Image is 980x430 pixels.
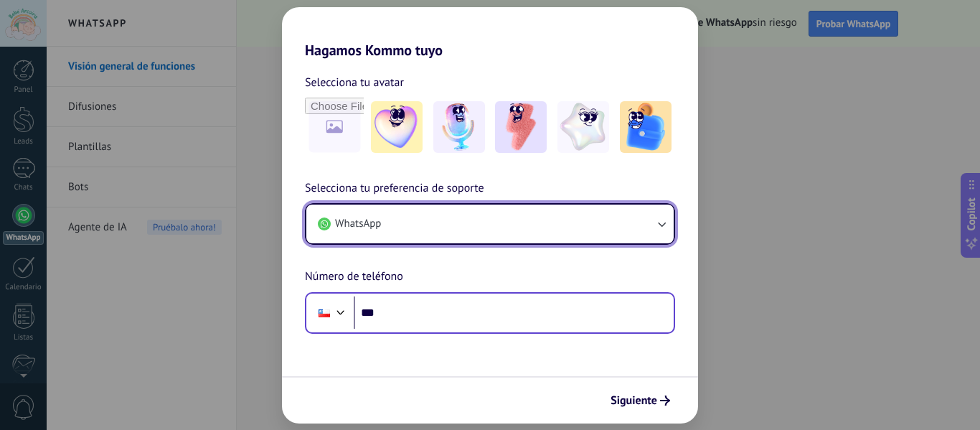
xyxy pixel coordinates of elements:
img: -1.jpeg [371,101,423,153]
img: -5.jpeg [620,101,672,153]
h2: Hagamos Kommo tuyo [282,7,698,59]
span: Número de teléfono [305,268,403,286]
span: Siguiente [611,396,657,406]
span: Selecciona tu preferencia de soporte [305,179,484,198]
span: WhatsApp [335,217,381,231]
img: -4.jpeg [557,101,609,153]
span: Selecciona tu avatar [305,73,404,92]
img: -2.jpeg [433,101,485,153]
button: WhatsApp [306,205,674,243]
img: -3.jpeg [495,101,547,153]
div: Chile: + 56 [311,298,338,328]
button: Siguiente [604,388,677,413]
